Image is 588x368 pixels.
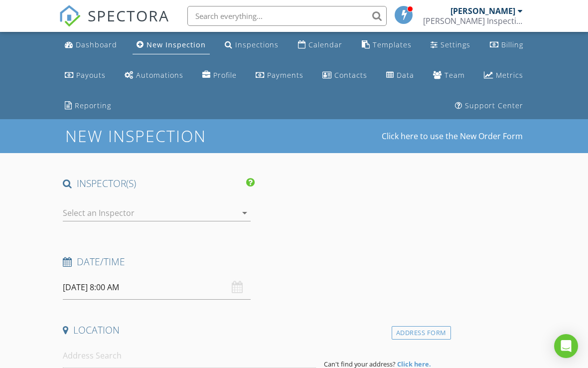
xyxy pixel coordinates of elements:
[358,36,416,54] a: Templates
[121,66,187,85] a: Automations (Basic)
[267,70,303,80] div: Payments
[496,70,523,80] div: Metrics
[239,207,251,219] i: arrow_drop_down
[65,127,286,145] h1: New Inspection
[451,97,527,115] a: Support Center
[465,101,523,110] div: Support Center
[444,70,465,80] div: Team
[294,36,346,54] a: Calendar
[373,40,412,49] div: Templates
[61,97,115,115] a: Reporting
[450,6,515,16] div: [PERSON_NAME]
[187,6,387,26] input: Search everything...
[63,275,251,300] input: Select date
[392,326,451,340] div: Address Form
[318,66,371,85] a: Contacts
[252,66,307,85] a: Payments
[59,5,81,27] img: The Best Home Inspection Software - Spectora
[76,70,106,80] div: Payouts
[63,324,447,337] h4: Location
[334,70,367,80] div: Contacts
[480,66,527,85] a: Metrics
[221,36,283,54] a: Inspections
[133,36,210,54] a: New Inspection
[213,70,237,80] div: Profile
[486,36,527,54] a: Billing
[397,70,414,80] div: Data
[63,177,255,190] h4: INSPECTOR(S)
[76,40,117,49] div: Dashboard
[75,101,111,110] div: Reporting
[427,36,474,54] a: Settings
[88,5,169,26] span: SPECTORA
[501,40,523,49] div: Billing
[63,344,316,368] input: Address Search
[198,66,241,85] a: Company Profile
[429,66,469,85] a: Team
[61,36,121,54] a: Dashboard
[423,16,523,26] div: Ayuso Inspections
[382,132,523,140] a: Click here to use the New Order Form
[308,40,342,49] div: Calendar
[382,66,418,85] a: Data
[554,334,578,358] div: Open Intercom Messenger
[63,255,447,268] h4: Date/Time
[147,40,206,49] div: New Inspection
[441,40,470,49] div: Settings
[61,66,110,85] a: Payouts
[136,70,183,80] div: Automations
[235,40,279,49] div: Inspections
[59,13,169,34] a: SPECTORA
